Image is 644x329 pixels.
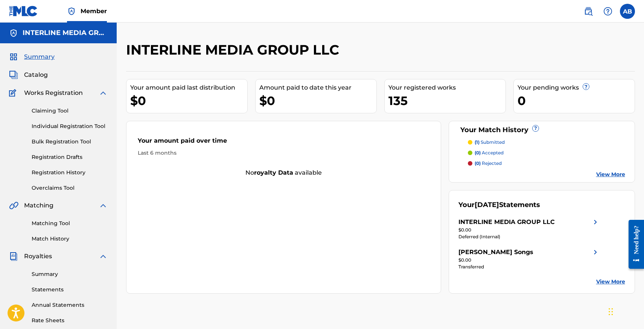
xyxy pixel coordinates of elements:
[468,139,625,146] a: (1) submitted
[130,83,247,92] div: Your amount paid last distribution
[9,52,55,61] a: SummarySummary
[620,4,635,19] div: User Menu
[32,317,108,324] a: Rate Sheets
[458,227,600,233] div: $0.00
[591,218,600,227] img: right chevron icon
[606,293,644,329] iframe: Chat Widget
[126,168,441,177] div: No available
[609,300,613,323] div: Drag
[388,83,505,92] div: Your registered works
[32,153,108,161] a: Registration Drafts
[623,213,644,276] iframe: Resource Center
[583,84,589,90] span: ?
[475,149,504,156] p: accepted
[518,92,635,109] div: 0
[99,252,108,261] img: expand
[468,149,625,156] a: (0) accepted
[24,88,83,97] span: Works Registration
[138,136,430,149] div: Your amount paid over time
[9,52,18,61] img: Summary
[32,122,108,130] a: Individual Registration Tool
[67,7,76,16] img: Top Rightsholder
[81,7,107,15] span: Member
[9,6,38,17] img: MLC Logo
[9,88,19,97] img: Works Registration
[24,52,55,61] span: Summary
[458,218,555,227] div: INTERLINE MEDIA GROUP LLC
[596,278,625,286] a: View More
[126,41,343,58] h2: INTERLINE MEDIA GROUP LLC
[458,233,600,240] div: Deferred (Internal)
[32,286,108,294] a: Statements
[9,252,18,261] img: Royalties
[475,160,502,167] p: rejected
[9,201,18,210] img: Matching
[24,252,52,261] span: Royalties
[9,70,48,79] a: CatalogCatalog
[458,257,600,264] div: $0.00
[259,92,376,109] div: $0
[475,160,481,166] span: (0)
[32,138,108,146] a: Bulk Registration Tool
[23,29,108,37] h5: INTERLINE MEDIA GROUP LLC
[32,107,108,115] a: Claiming Tool
[475,150,481,155] span: (0)
[32,184,108,192] a: Overclaims Tool
[130,92,247,109] div: $0
[468,160,625,167] a: (0) rejected
[458,248,600,270] a: [PERSON_NAME] Songsright chevron icon$0.00Transferred
[603,7,612,16] img: help
[32,301,108,309] a: Annual Statements
[24,201,53,210] span: Matching
[458,264,600,270] div: Transferred
[9,29,18,38] img: Accounts
[458,125,625,135] div: Your Match History
[600,4,615,19] div: Help
[475,201,499,209] span: [DATE]
[259,83,376,92] div: Amount paid to date this year
[596,171,625,178] a: View More
[458,200,540,210] div: Your Statements
[581,4,596,19] a: Public Search
[458,218,600,240] a: INTERLINE MEDIA GROUP LLCright chevron icon$0.00Deferred (Internal)
[32,235,108,243] a: Match History
[138,149,430,157] div: Last 6 months
[9,70,18,79] img: Catalog
[32,270,108,278] a: Summary
[584,7,593,16] img: search
[99,201,108,210] img: expand
[475,139,480,145] span: (1)
[32,219,108,227] a: Matching Tool
[533,125,539,131] span: ?
[388,92,505,109] div: 135
[475,139,505,146] p: submitted
[458,248,533,257] div: [PERSON_NAME] Songs
[99,88,108,97] img: expand
[24,70,48,79] span: Catalog
[591,248,600,257] img: right chevron icon
[32,169,108,177] a: Registration History
[254,169,293,176] strong: royalty data
[518,83,635,92] div: Your pending works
